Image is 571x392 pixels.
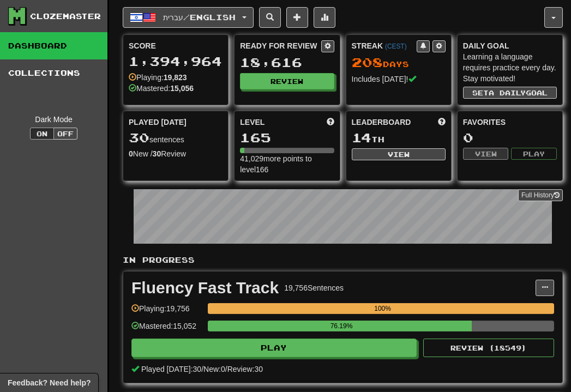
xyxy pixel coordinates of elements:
div: 100% [211,303,554,314]
div: 41,029 more points to level 166 [240,153,334,175]
span: New: 0 [203,365,225,373]
button: View [463,148,509,160]
div: Dark Mode [8,114,99,125]
div: Playing: [129,72,187,83]
a: (CEST) [385,43,407,50]
div: Score [129,40,223,51]
button: On [30,128,54,140]
strong: 0 [129,149,133,158]
button: Off [53,128,77,140]
span: עברית / English [163,13,236,22]
div: 18,616 [240,56,334,69]
div: th [352,131,446,145]
div: Mastered: 15,052 [131,321,202,339]
span: 208 [352,55,383,70]
span: / [225,365,227,373]
span: Score more points to level up [327,117,334,128]
span: 30 [129,130,149,145]
a: Full History [518,189,563,201]
button: Review (18549) [423,339,554,357]
button: Add sentence to collection [286,7,308,28]
button: Seta dailygoal [463,87,557,99]
button: View [352,148,446,160]
div: 76.19% [211,321,472,331]
div: Day s [352,56,446,70]
span: a daily [489,89,526,97]
div: Mastered: [129,83,194,94]
div: Playing: 19,756 [131,303,202,321]
div: Includes [DATE]! [352,74,446,85]
strong: 19,823 [164,73,187,82]
div: Ready for Review [240,40,321,51]
div: 165 [240,131,334,144]
div: sentences [129,131,223,145]
span: This week in points, UTC [438,117,446,128]
div: Clozemaster [30,11,101,22]
span: 14 [352,130,371,145]
div: 19,756 Sentences [284,282,344,293]
strong: 15,056 [170,84,194,93]
div: Learning a language requires practice every day. Stay motivated! [463,51,557,84]
span: Level [240,117,265,128]
span: / [201,365,203,373]
div: Daily Goal [463,40,557,51]
button: עברית/English [123,7,254,28]
div: 0 [463,131,557,144]
div: New / Review [129,148,223,159]
div: Favorites [463,117,557,128]
div: 1,394,964 [129,55,223,68]
span: Played [DATE]: 30 [141,365,201,373]
div: Fluency Fast Track [131,280,279,296]
strong: 30 [153,149,161,158]
button: More stats [314,7,335,28]
button: Play [131,339,417,357]
p: In Progress [123,255,563,266]
span: Leaderboard [352,117,411,128]
div: Streak [352,40,417,51]
button: Review [240,73,334,89]
button: Search sentences [259,7,281,28]
span: Review: 30 [227,365,263,373]
button: Play [511,148,557,160]
span: Played [DATE] [129,117,187,128]
span: Open feedback widget [8,377,91,388]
